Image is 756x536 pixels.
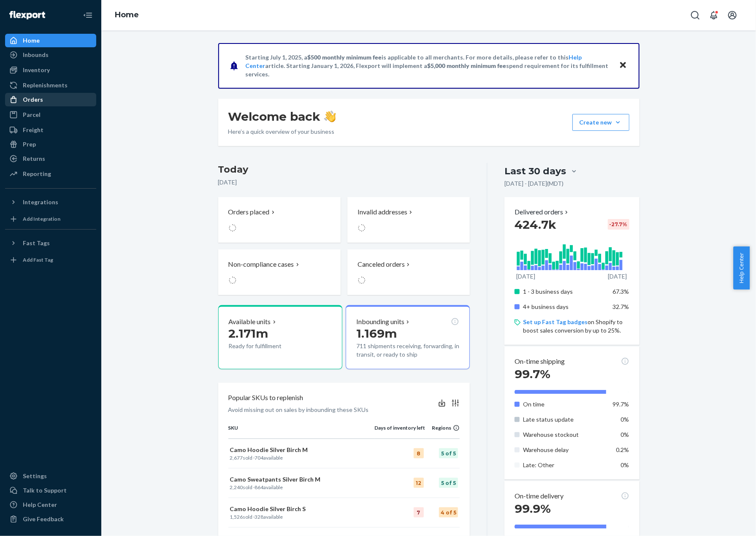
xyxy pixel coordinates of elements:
div: Returns [23,154,45,163]
p: on Shopify to boost sales conversion by up to 25%. [523,318,629,335]
button: Close [618,60,629,72]
p: [DATE] [608,272,627,281]
p: Starting July 1, 2025, a is applicable to all merchants. For more details, please refer to this a... [246,53,611,79]
span: 328 [255,514,264,520]
div: Inbounds [23,51,49,59]
button: Invalid addresses [347,197,470,243]
button: Close Navigation [79,7,96,24]
p: Camo Sweatpants Silver Birch M [230,475,373,484]
img: hand-wave emoji [324,111,336,122]
p: Orders placed [228,207,270,217]
p: 1 - 3 business days [523,287,606,296]
div: 7 [414,507,424,517]
div: Add Fast Tag [23,256,53,263]
button: Give Feedback [5,512,96,526]
a: Freight [5,123,96,137]
p: Camo Hoodie Silver Birch M [230,446,373,454]
p: Warehouse delay [523,446,606,454]
div: Prep [23,140,36,149]
div: 8 [414,448,424,458]
p: Ready for fulfillment [229,342,307,350]
a: Replenishments [5,79,96,92]
a: Add Fast Tag [5,253,96,267]
p: sold · available [230,484,373,491]
th: Days of inventory left [375,424,425,439]
div: Freight [23,126,43,134]
div: -27.7 % [608,219,629,230]
button: Available units2.171mReady for fulfillment [218,305,342,369]
span: 1,526 [230,514,243,520]
div: Settings [23,472,47,480]
div: Give Feedback [23,515,64,523]
a: Add Integration [5,212,96,226]
p: On time [523,400,606,409]
p: [DATE] [516,272,535,281]
button: Open account menu [724,7,741,24]
span: 864 [255,484,264,490]
p: Available units [229,317,271,327]
span: 99.7% [613,401,629,408]
a: Prep [5,138,96,151]
button: Help Center [733,246,750,290]
button: Non-compliance cases [218,249,341,295]
span: 704 [255,455,264,461]
p: On-time shipping [515,357,565,366]
a: Set up Fast Tag badges [523,318,588,325]
p: Delivered orders [515,207,570,217]
p: Here’s a quick overview of your business [228,127,336,136]
a: Inventory [5,63,96,77]
a: Returns [5,152,96,165]
div: Replenishments [23,81,68,89]
div: 5 of 5 [439,448,458,458]
a: Reporting [5,167,96,181]
p: Avoid missing out on sales by inbounding these SKUs [228,406,369,414]
p: On-time delivery [515,491,564,501]
p: Invalid addresses [358,207,407,217]
button: Fast Tags [5,236,96,250]
p: Non-compliance cases [228,260,294,269]
p: sold · available [230,454,373,461]
span: 1.169m [356,326,397,341]
span: 0% [621,431,629,438]
button: Orders placed [218,197,341,243]
p: [DATE] [218,178,470,187]
button: Canceled orders [347,249,470,295]
p: Camo Hoodie Silver Birch S [230,505,373,513]
a: Parcel [5,108,96,122]
th: SKU [228,424,375,439]
span: 424.7k [515,217,556,232]
span: 67.3% [613,288,629,295]
a: Inbounds [5,48,96,62]
p: [DATE] - [DATE] ( MDT ) [504,179,564,188]
a: Home [5,34,96,47]
p: Warehouse stockout [523,430,606,439]
div: Add Integration [23,215,60,222]
button: Inbounding units1.169m711 shipments receiving, forwarding, in transit, or ready to ship [346,305,470,369]
div: Help Center [23,501,57,509]
span: 99.9% [515,501,551,516]
button: Create new [572,114,629,131]
span: 0.2% [616,446,629,453]
img: Flexport logo [9,11,45,19]
p: Canceled orders [358,260,405,269]
span: $500 monthly minimum fee [308,54,382,61]
a: Home [115,10,139,19]
p: Popular SKUs to replenish [228,393,303,403]
span: 2.171m [229,326,268,341]
span: 0% [621,461,629,468]
a: Help Center [5,498,96,512]
div: Fast Tags [23,239,50,247]
span: $5,000 monthly minimum fee [428,62,507,69]
div: Orders [23,95,43,104]
button: Open notifications [705,7,722,24]
h3: Today [218,163,470,176]
span: 0% [621,416,629,423]
div: 4 of 5 [439,507,458,517]
div: 5 of 5 [439,478,458,488]
a: Talk to Support [5,484,96,497]
p: 4+ business days [523,303,606,311]
div: Parcel [23,111,41,119]
p: Inbounding units [356,317,404,327]
span: 99.7% [515,367,550,381]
